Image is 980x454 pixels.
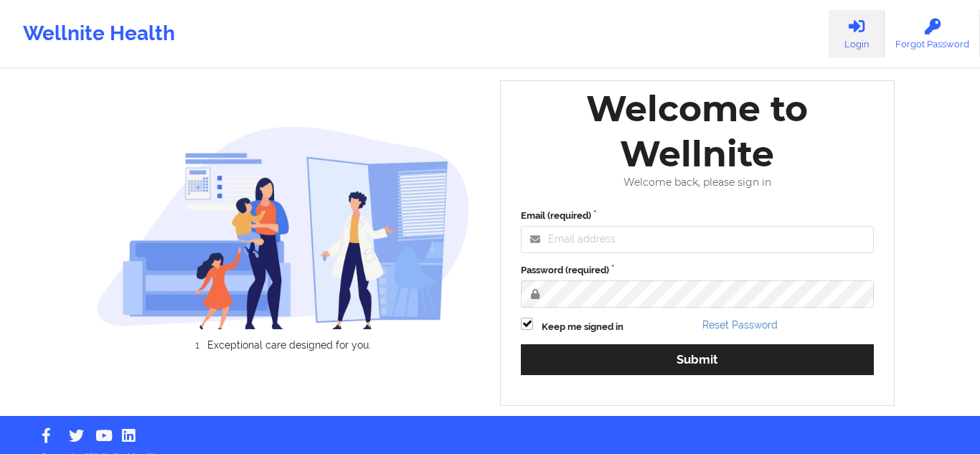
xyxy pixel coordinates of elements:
[885,10,980,57] a: Forgot Password
[521,344,874,375] button: Submit
[108,339,470,351] li: Exceptional care designed for you.
[511,86,884,176] div: Welcome to Wellnite
[521,263,874,278] label: Password (required)
[702,319,778,331] a: Reset Password
[542,320,623,334] label: Keep me signed in
[521,226,874,253] input: Email address
[829,10,885,57] a: Login
[521,209,874,223] label: Email (required)
[96,126,471,328] img: wellnite-auth-hero_200.c722682e.png
[511,176,884,189] div: Welcome back, please sign in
